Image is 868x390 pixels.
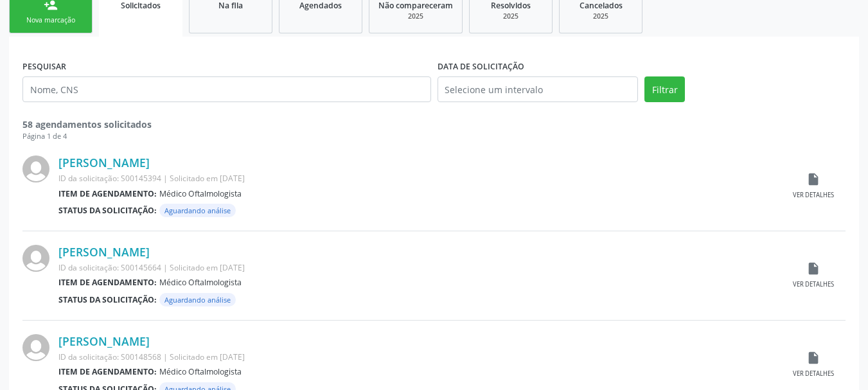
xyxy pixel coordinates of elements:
span: Médico Oftalmologista [159,366,242,377]
input: Selecione um intervalo [438,76,639,102]
div: Ver detalhes [793,280,834,289]
button: Filtrar [644,76,685,102]
span: Médico Oftalmologista [159,188,242,199]
span: Solicitado em [DATE] [170,173,245,184]
div: Página 1 de 4 [22,131,846,142]
div: 2025 [378,12,453,21]
label: PESQUISAR [22,57,66,76]
b: Item de agendamento: [58,366,157,377]
span: Solicitado em [DATE] [170,351,245,362]
b: Status da solicitação: [58,205,157,216]
a: [PERSON_NAME] [58,334,150,348]
span: Aguardando análise [159,204,236,217]
label: DATA DE SOLICITAÇÃO [438,57,524,76]
a: [PERSON_NAME] [58,245,150,259]
img: img [22,155,49,182]
span: Aguardando análise [159,293,236,306]
span: ID da solicitação: S00145394 | [58,173,168,184]
a: [PERSON_NAME] [58,155,150,170]
div: 2025 [479,12,543,21]
strong: 58 agendamentos solicitados [22,118,152,130]
div: Ver detalhes [793,191,834,200]
span: ID da solicitação: S00148568 | [58,351,168,362]
b: Item de agendamento: [58,277,157,288]
i: insert_drive_file [806,351,820,365]
b: Item de agendamento: [58,188,157,199]
input: Nome, CNS [22,76,431,102]
img: img [22,245,49,272]
i: insert_drive_file [806,261,820,276]
b: Status da solicitação: [58,294,157,305]
span: Solicitado em [DATE] [170,262,245,273]
span: ID da solicitação: S00145664 | [58,262,168,273]
i: insert_drive_file [806,172,820,186]
span: Médico Oftalmologista [159,277,242,288]
div: Nova marcação [19,15,83,25]
div: Ver detalhes [793,369,834,378]
div: 2025 [569,12,633,21]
